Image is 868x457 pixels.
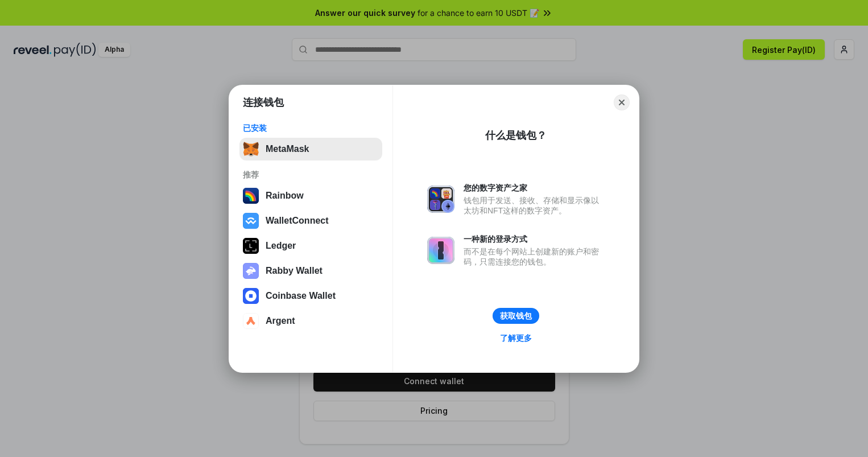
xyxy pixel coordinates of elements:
img: svg+xml,%3Csvg%20width%3D%2228%22%20height%3D%2228%22%20viewBox%3D%220%200%2028%2028%22%20fill%3D... [243,213,259,229]
img: svg+xml,%3Csvg%20width%3D%22120%22%20height%3D%22120%22%20viewBox%3D%220%200%20120%20120%22%20fil... [243,188,259,204]
div: 什么是钱包？ [485,129,547,142]
div: Ledger [266,241,296,251]
button: 获取钱包 [493,308,539,324]
h1: 连接钱包 [243,96,284,109]
div: 已安装 [243,123,379,133]
img: svg+xml,%3Csvg%20xmlns%3D%22http%3A%2F%2Fwww.w3.org%2F2000%2Fsvg%22%20width%3D%2228%22%20height%3... [243,238,259,254]
img: svg+xml,%3Csvg%20xmlns%3D%22http%3A%2F%2Fwww.w3.org%2F2000%2Fsvg%22%20fill%3D%22none%22%20viewBox... [427,237,454,264]
button: Coinbase Wallet [239,285,382,307]
div: 了解更多 [500,333,532,343]
button: MetaMask [239,138,382,160]
div: 获取钱包 [500,311,532,321]
div: 钱包用于发送、接收、存储和显示像以太坊和NFT这样的数字资产。 [464,195,605,216]
img: svg+xml,%3Csvg%20width%3D%2228%22%20height%3D%2228%22%20viewBox%3D%220%200%2028%2028%22%20fill%3D... [243,288,259,304]
img: svg+xml,%3Csvg%20xmlns%3D%22http%3A%2F%2Fwww.w3.org%2F2000%2Fsvg%22%20fill%3D%22none%22%20viewBox... [243,263,259,279]
button: Argent [239,310,382,332]
button: WalletConnect [239,209,382,232]
div: Argent [266,316,295,326]
div: 而不是在每个网站上创建新的账户和密码，只需连接您的钱包。 [464,246,605,267]
button: Rainbow [239,184,382,207]
div: Rabby Wallet [266,266,323,276]
a: 了解更多 [493,331,539,345]
div: Coinbase Wallet [266,291,336,301]
div: WalletConnect [266,216,329,226]
img: svg+xml,%3Csvg%20width%3D%2228%22%20height%3D%2228%22%20viewBox%3D%220%200%2028%2028%22%20fill%3D... [243,313,259,329]
div: 一种新的登录方式 [464,234,605,244]
div: MetaMask [266,144,309,154]
img: svg+xml,%3Csvg%20xmlns%3D%22http%3A%2F%2Fwww.w3.org%2F2000%2Fsvg%22%20fill%3D%22none%22%20viewBox... [427,186,454,213]
button: Ledger [239,234,382,257]
div: 您的数字资产之家 [464,183,605,193]
button: Rabby Wallet [239,260,382,282]
div: 推荐 [243,170,379,180]
img: svg+xml,%3Csvg%20fill%3D%22none%22%20height%3D%2233%22%20viewBox%3D%220%200%2035%2033%22%20width%... [243,141,259,157]
button: Close [614,94,630,110]
div: Rainbow [266,191,304,201]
